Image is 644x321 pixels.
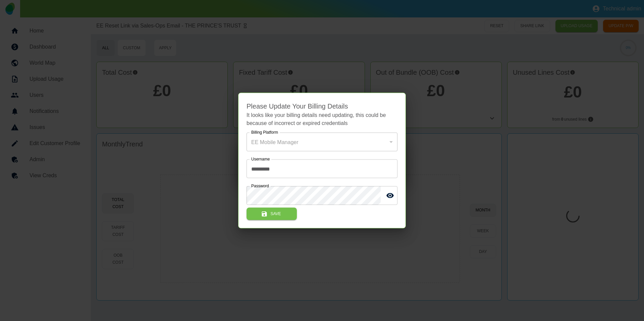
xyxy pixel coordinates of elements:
label: Username [251,156,270,162]
label: Password [251,183,269,189]
button: Save [247,208,297,220]
p: It looks like your billing details need updating, this could be because of incorrect or expired c... [247,111,397,127]
button: toggle password visibility [383,189,397,202]
h4: Please Update Your Billing Details [247,101,397,111]
div: EE Mobile Manager [247,133,397,151]
label: Billing Platform [251,130,278,135]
